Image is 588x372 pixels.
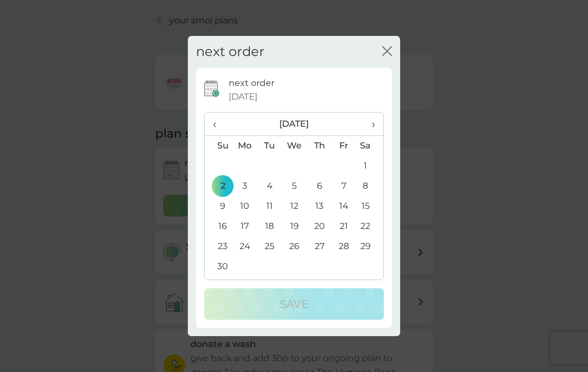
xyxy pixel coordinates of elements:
[196,44,265,60] h2: next order
[356,176,383,196] td: 8
[232,237,258,257] td: 24
[282,176,307,196] td: 5
[232,135,258,156] th: Mo
[282,216,307,237] td: 19
[356,135,383,156] th: Sa
[356,216,383,237] td: 22
[232,113,356,136] th: [DATE]
[307,216,332,237] td: 20
[282,135,307,156] th: We
[229,90,258,104] span: [DATE]
[258,237,282,257] td: 25
[205,135,232,156] th: Su
[205,196,232,216] td: 9
[232,176,258,196] td: 3
[356,196,383,216] td: 15
[307,237,332,257] td: 27
[280,295,308,313] p: Save
[205,216,232,237] td: 16
[307,196,332,216] td: 13
[356,237,383,257] td: 29
[258,135,282,156] th: Tu
[258,176,282,196] td: 4
[205,176,232,196] td: 2
[282,196,307,216] td: 12
[204,288,384,320] button: Save
[307,176,332,196] td: 6
[332,237,356,257] td: 28
[258,196,282,216] td: 11
[213,113,224,135] span: ‹
[282,237,307,257] td: 26
[382,46,392,58] button: close
[205,257,232,277] td: 30
[332,135,356,156] th: Fr
[332,216,356,237] td: 21
[205,237,232,257] td: 23
[332,196,356,216] td: 14
[232,216,258,237] td: 17
[258,216,282,237] td: 18
[232,196,258,216] td: 10
[364,113,375,135] span: ›
[332,176,356,196] td: 7
[307,135,332,156] th: Th
[356,156,383,176] td: 1
[229,76,274,90] p: next order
